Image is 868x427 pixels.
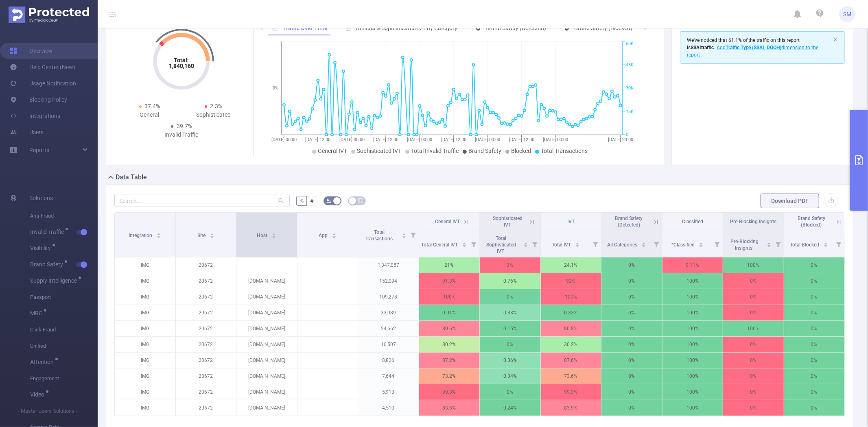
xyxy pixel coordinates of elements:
span: Integration [129,233,153,238]
p: 20672 [176,337,236,352]
div: Sort [271,232,276,237]
span: Invalid Traffic [30,229,67,235]
p: 0.11% [662,257,723,273]
p: IMG [115,305,175,320]
span: 39.7% [177,123,192,129]
div: Sophisticated [181,111,245,119]
b: SSAI traffic [691,45,714,50]
p: 87.6% [541,353,601,368]
span: Attention [30,359,57,365]
p: 0.33% [541,305,601,320]
p: 0% [601,289,662,305]
span: All Categories [607,242,638,248]
i: icon: caret-down [210,235,214,237]
i: icon: caret-down [157,235,161,237]
button: icon: close [833,35,838,44]
p: 24.1% [541,257,601,273]
span: % [300,198,304,204]
i: icon: caret-up [157,232,161,234]
p: 21% [419,257,480,273]
p: 100% [662,273,723,289]
tspan: 30K [626,86,634,91]
p: 0% [601,321,662,336]
i: icon: close [833,37,838,42]
p: 20672 [176,273,236,289]
p: 0% [723,400,784,416]
i: icon: caret-down [523,244,528,246]
p: 0% [784,273,845,289]
i: icon: caret-down [462,244,467,246]
span: Reports [29,147,49,153]
p: 8,826 [358,353,419,368]
p: [DOMAIN_NAME] [236,321,297,336]
input: Search... [114,194,290,207]
p: IMG [115,321,175,336]
p: 0% [723,353,784,368]
i: icon: caret-up [272,232,276,234]
a: Usage Notification [10,75,76,91]
i: Filter menu [529,231,540,257]
p: 92% [541,273,601,289]
div: Sort [156,232,161,237]
span: Engagement [30,370,98,387]
span: Total Transactions [365,229,394,242]
span: Solutions [29,190,53,206]
span: SM [843,6,851,22]
p: 100% [723,257,784,273]
span: We've noticed that 61.1% of the traffic on this report is . [687,37,819,58]
p: 20672 [176,321,236,336]
span: Unified [30,338,98,354]
i: Filter menu [772,231,784,257]
span: Anti-Fraud [30,208,98,224]
i: Filter menu [468,231,479,257]
i: icon: caret-up [575,241,579,244]
p: 100% [662,337,723,352]
p: 0% [723,384,784,400]
p: 0.33% [480,305,540,320]
i: icon: caret-up [699,241,703,244]
i: icon: caret-down [641,244,646,246]
p: [DOMAIN_NAME] [236,273,297,289]
span: Brand Safety [30,261,66,267]
p: 0% [601,305,662,320]
span: Blocked [511,148,531,154]
button: Download PDF [761,194,819,208]
i: icon: caret-down [767,244,771,246]
i: icon: caret-up [767,241,771,244]
tspan: 0 [626,132,628,137]
p: 100% [662,289,723,305]
p: IMG [115,400,175,416]
p: IMG [115,353,175,368]
h2: Data Table [116,172,147,182]
i: icon: right [643,25,648,30]
p: 30.2% [541,337,601,352]
tspan: 0% [273,86,278,91]
div: Sort [210,232,214,237]
span: Sophisticated IVT [357,148,401,154]
p: 4,510 [358,400,419,416]
i: icon: caret-down [824,244,828,246]
div: Invalid Traffic [150,131,214,139]
p: 0% [784,257,845,273]
i: icon: bg-colors [326,198,331,203]
p: 100% [662,400,723,416]
div: General [118,111,181,119]
span: Total Invalid Traffic [411,148,459,154]
p: 73.6% [541,368,601,384]
div: Sort [575,241,580,246]
p: 0.01% [419,305,480,320]
tspan: [DATE] 12:00 [509,137,534,142]
p: 0% [784,368,845,384]
p: 0% [601,337,662,352]
a: Help Center (New) [10,59,75,75]
i: icon: caret-up [332,232,336,234]
div: Sort [523,241,528,246]
p: 80.6% [419,321,480,336]
span: Host [257,233,269,238]
p: 100% [662,368,723,384]
tspan: 1,840,160 [169,63,194,69]
i: Filter menu [833,231,844,257]
tspan: [DATE] 12:00 [441,137,466,142]
span: App [319,233,329,238]
p: [DOMAIN_NAME] [236,305,297,320]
